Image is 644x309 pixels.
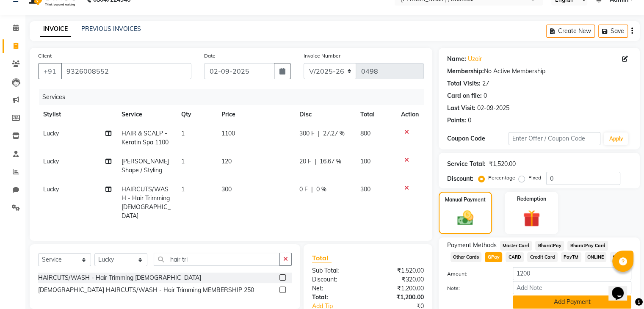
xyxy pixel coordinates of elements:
span: Other Cards [451,252,482,262]
span: | [318,129,320,138]
button: Apply [604,132,628,145]
th: Stylist [38,105,116,124]
span: HAIRCUTS/WASH - Hair Trimming [DEMOGRAPHIC_DATA] [122,185,171,220]
div: Last Visit: [447,104,475,113]
button: +91 [38,63,62,79]
label: Date [204,52,216,60]
span: 1 [181,130,185,137]
div: ₹1,200.00 [368,293,430,302]
span: 800 [360,130,370,137]
input: Enter Offer / Coupon Code [509,132,601,145]
div: Membership: [447,67,484,76]
div: 02-09-2025 [477,104,509,113]
div: Service Total: [447,160,486,168]
span: | [311,185,313,194]
a: Uzair [468,55,482,63]
span: Lucky [43,157,59,165]
span: CASH [610,252,628,262]
span: Credit Card [527,252,558,262]
a: INVOICE [40,22,71,37]
span: | [315,157,316,166]
label: Redemption [517,195,546,203]
span: 27.27 % [323,129,345,138]
div: Total Visits: [447,79,481,88]
iframe: chat widget [608,275,636,301]
th: Qty [176,105,216,124]
span: BharatPay [535,241,564,251]
input: Search by Name/Mobile/Email/Code [61,63,191,79]
th: Total [355,105,395,124]
label: Manual Payment [445,196,486,204]
div: Net: [306,284,368,293]
span: 0 F [299,185,308,194]
div: Coupon Code [447,134,509,143]
div: Name: [447,55,466,63]
label: Amount: [441,270,506,278]
label: Fixed [528,174,541,182]
span: 16.67 % [320,157,341,166]
div: Sub Total: [306,266,368,275]
span: CARD [506,252,524,262]
th: Disc [294,105,356,124]
input: Amount [513,267,631,280]
span: 300 [360,185,370,193]
span: PayTM [561,252,581,262]
button: Create New [546,25,595,38]
span: 20 F [299,157,311,166]
div: 0 [468,116,471,125]
input: Add Note [513,281,631,294]
span: Payment Methods [447,241,497,250]
div: Card on file: [447,91,482,100]
div: ₹1,520.00 [368,266,430,275]
label: Note: [441,284,506,292]
span: Master Card [500,241,532,251]
a: PREVIOUS INVOICES [81,25,141,33]
label: Percentage [488,174,515,182]
span: 300 [221,185,232,193]
th: Action [396,105,424,124]
div: ₹1,200.00 [368,284,430,293]
span: Total [312,254,332,262]
div: HAIRCUTS/WASH - Hair Trimming [DEMOGRAPHIC_DATA] [38,273,201,282]
span: [PERSON_NAME] Shape / Styling [122,157,169,174]
button: Save [598,25,628,38]
div: 0 [484,91,487,100]
div: No Active Membership [447,67,631,76]
button: Add Payment [513,295,631,309]
span: 1100 [221,130,235,137]
input: Search or Scan [154,253,280,266]
span: HAIR & SCALP - Keratin Spa 1100 [122,130,169,146]
th: Service [116,105,176,124]
span: 300 F [299,129,315,138]
span: 1 [181,185,185,193]
div: Discount: [447,174,473,183]
span: 1 [181,157,185,165]
th: Price [216,105,294,124]
div: Services [39,89,430,105]
div: Total: [306,293,368,302]
span: 120 [221,157,232,165]
img: _gift.svg [518,208,545,229]
span: BharatPay Card [567,241,608,251]
span: Lucky [43,185,59,193]
div: 27 [482,79,489,88]
span: ONLINE [585,252,607,262]
label: Invoice Number [304,52,340,60]
span: 100 [360,157,370,165]
div: ₹320.00 [368,275,430,284]
span: Lucky [43,130,59,137]
label: Client [38,52,52,60]
span: GPay [485,252,502,262]
span: 0 % [316,185,326,194]
div: [DEMOGRAPHIC_DATA] HAIRCUTS/WASH - Hair Trimming MEMBERSHIP 250 [38,286,254,295]
div: Points: [447,116,466,125]
div: ₹1,520.00 [489,160,516,168]
div: Discount: [306,275,368,284]
img: _cash.svg [452,209,478,227]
